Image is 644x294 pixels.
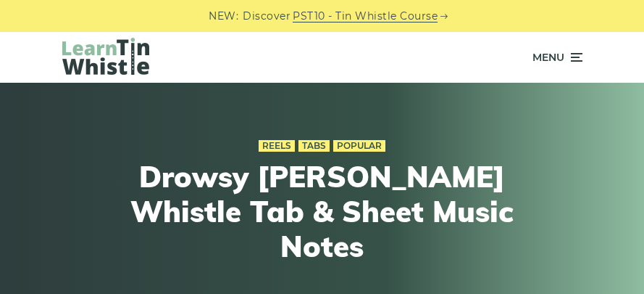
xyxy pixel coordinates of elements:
span: Menu [532,39,564,75]
a: Reels [259,140,295,152]
img: LearnTinWhistle.com [62,38,149,75]
a: Popular [333,140,385,152]
h1: Drowsy [PERSON_NAME] Whistle Tab & Sheet Music Notes [127,159,518,264]
a: Tabs [298,140,330,152]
